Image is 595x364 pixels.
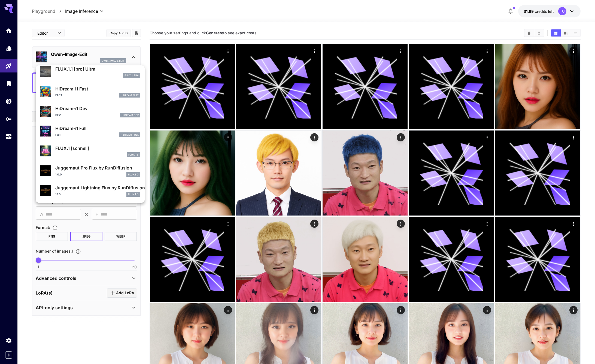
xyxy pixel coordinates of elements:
div: Juggernaut Lightning Flux by RunDiffusion1.1.0FLUX.1 D [40,182,140,199]
p: HiDream-i1 Full [55,125,140,132]
div: Juggernaut Pro Flux by RunDiffusion1.0.0FLUX.1 D [40,162,140,179]
div: FLUX.1 [schnell]FLUX.1 S [40,143,140,159]
p: FLUX.1 D [128,173,139,177]
p: Juggernaut Pro Flux by RunDiffusion [55,165,140,171]
p: Fast [55,93,62,97]
div: FLUX.1.1 [pro] Ultrafluxultra [40,63,140,80]
p: HiDream-i1 Fast [55,86,140,92]
p: Juggernaut Lightning Flux by RunDiffusion [55,184,140,191]
div: HiDream-i1 DevDevHiDream Dev [40,103,140,120]
p: HiDream Full [121,133,139,137]
p: HiDream-i1 Dev [55,105,140,112]
p: FLUX.1 S [128,153,139,157]
p: Dev [55,113,61,117]
p: FLUX.1 [schnell] [55,145,140,151]
div: HiDream-i1 FastFastHiDream Fast [40,83,140,100]
p: HiDream Dev [122,113,139,117]
div: HiDream-i1 FullFullHiDream Full [40,123,140,139]
p: FLUX.1 D [128,192,139,196]
p: FLUX.1.1 [pro] Ultra [55,66,140,72]
p: 1.1.0 [55,192,61,196]
p: Full [55,133,62,137]
p: fluxultra [125,74,139,77]
p: 1.0.0 [55,172,62,177]
p: HiDream Fast [121,93,139,97]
